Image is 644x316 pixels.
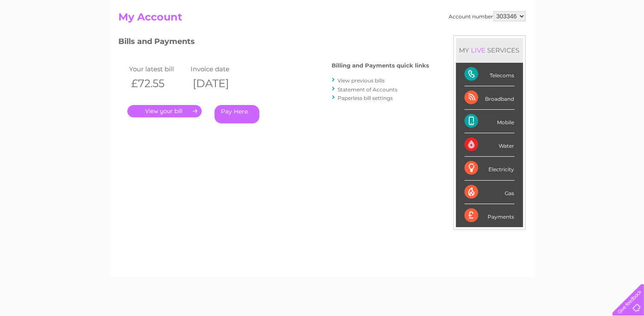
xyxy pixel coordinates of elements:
div: Broadband [465,86,515,110]
div: Electricity [465,157,515,180]
td: Your latest bill [127,63,189,75]
th: £72.55 [127,75,189,92]
a: Blog [570,36,582,43]
a: Contact [587,36,608,43]
a: Pay Here [215,105,259,123]
div: Account number [449,11,526,21]
a: Water [494,36,510,43]
a: Log out [616,36,636,43]
div: Mobile [465,110,515,133]
img: logo.png [23,22,66,48]
h3: Bills and Payments [119,35,429,50]
a: 0333 014 3131 [483,4,542,15]
div: LIVE [470,46,488,54]
a: Telecoms [539,36,565,43]
div: Gas [465,181,515,204]
a: View previous bills [338,77,385,84]
div: Payments [465,204,515,227]
td: Invoice date [188,63,250,75]
div: Water [465,133,515,157]
th: [DATE] [188,75,250,92]
a: Energy [515,36,534,43]
a: Paperless bill settings [338,95,393,101]
a: Statement of Accounts [338,86,398,93]
a: . [127,105,202,117]
h2: My Account [119,11,526,27]
div: MY SERVICES [456,38,523,62]
div: Telecoms [465,63,515,86]
h4: Billing and Payments quick links [332,62,429,69]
